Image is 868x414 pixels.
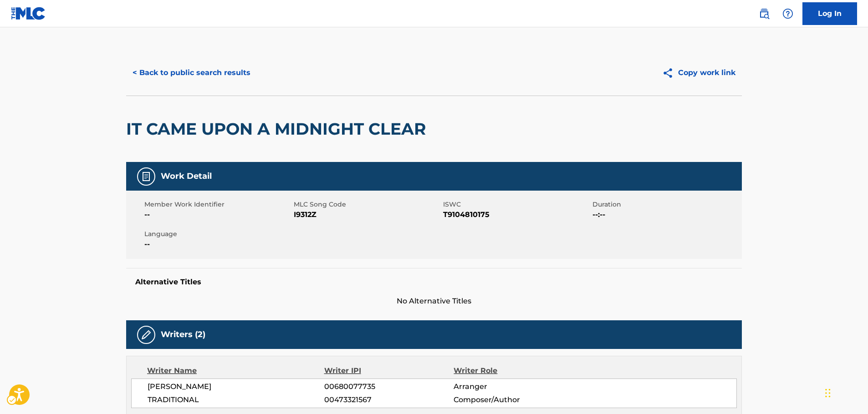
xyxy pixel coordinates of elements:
[148,394,324,405] span: TRADITIONAL
[454,365,572,376] div: Writer Role
[135,278,733,287] h5: Alternative Titles
[656,61,742,84] button: Copy work link
[324,365,454,376] div: Writer IPI
[144,239,291,250] span: --
[662,67,678,79] img: Copy work link
[592,209,740,220] span: --:--
[161,171,212,182] h5: Work Detail
[141,329,152,340] img: Writers
[294,200,441,209] span: MLC Song Code
[324,394,454,405] span: 00473321567
[294,209,441,220] span: I9312Z
[148,381,324,392] span: [PERSON_NAME]
[126,61,257,84] button: < Back to public search results
[802,2,857,25] a: Log In
[454,394,572,405] span: Composer/Author
[782,8,793,19] img: help
[126,119,430,139] h2: IT CAME UPON A MIDNIGHT CLEAR
[126,296,742,307] span: No Alternative Titles
[161,329,205,340] h5: Writers (2)
[822,370,868,414] div: Chat Widget
[759,8,770,19] img: search
[822,370,868,414] iframe: Hubspot Iframe
[144,200,291,209] span: Member Work Identifier
[147,365,324,376] div: Writer Name
[144,209,291,220] span: --
[144,229,291,239] span: Language
[324,381,454,392] span: 00680077735
[825,379,831,407] div: Drag
[443,200,590,209] span: ISWC
[443,209,590,220] span: T9104810175
[11,7,46,20] img: MLC Logo
[454,381,572,392] span: Arranger
[592,200,740,209] span: Duration
[141,171,152,182] img: Work Detail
